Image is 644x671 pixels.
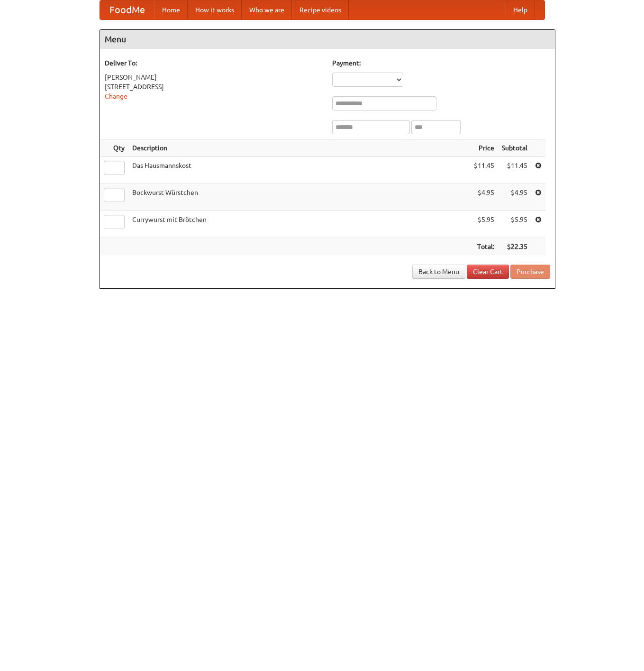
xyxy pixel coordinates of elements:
[128,211,470,238] td: Currywurst mit Brötchen
[498,139,531,157] th: Subtotal
[128,184,470,211] td: Bockwurst Würstchen
[470,211,498,238] td: $5.95
[242,0,292,19] a: Who we are
[188,0,242,19] a: How it works
[412,265,465,279] a: Back to Menu
[128,157,470,184] td: Das Hausmannskost
[498,211,531,238] td: $5.95
[100,139,128,157] th: Qty
[292,0,349,19] a: Recipe videos
[467,265,509,279] a: Clear Cart
[105,73,323,82] div: [PERSON_NAME]
[105,92,127,100] a: Change
[470,157,498,184] td: $11.45
[128,139,470,157] th: Description
[105,82,323,92] div: [STREET_ADDRESS]
[498,238,531,256] th: $22.35
[332,58,550,68] h5: Payment:
[498,157,531,184] td: $11.45
[470,139,498,157] th: Price
[510,265,550,279] button: Purchase
[100,30,555,49] h4: Menu
[470,184,498,211] td: $4.95
[100,0,154,19] a: FoodMe
[498,184,531,211] td: $4.95
[105,58,323,68] h5: Deliver To:
[154,0,188,19] a: Home
[470,238,498,256] th: Total:
[506,0,535,19] a: Help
